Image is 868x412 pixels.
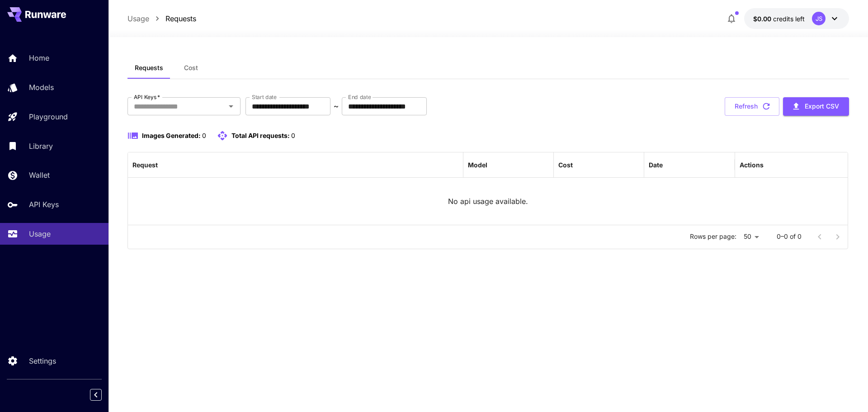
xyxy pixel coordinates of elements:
[812,12,826,25] div: JS
[252,93,277,101] label: Start date
[29,141,53,152] p: Library
[127,13,196,24] nav: breadcrumb
[740,161,764,169] div: Actions
[184,64,198,72] span: Cost
[348,93,371,101] label: End date
[753,15,773,23] span: $0.00
[468,161,487,169] div: Model
[231,132,290,139] span: Total API requests:
[744,8,849,29] button: $0.00JS
[97,387,108,403] div: Collapse sidebar
[29,199,59,210] p: API Keys
[334,101,339,112] p: ~
[649,161,663,169] div: Date
[773,15,805,23] span: credits left
[740,230,762,243] div: 50
[753,14,805,24] div: $0.00
[448,196,528,207] p: No api usage available.
[558,161,573,169] div: Cost
[134,93,160,101] label: API Keys
[777,232,802,241] p: 0–0 of 0
[90,389,102,401] button: Collapse sidebar
[225,100,237,113] button: Open
[135,64,163,72] span: Requests
[165,13,196,24] a: Requests
[725,97,779,116] button: Refresh
[142,132,201,139] span: Images Generated:
[132,161,158,169] div: Request
[783,97,849,116] button: Export CSV
[690,232,736,241] p: Rows per page:
[127,13,149,24] a: Usage
[29,111,68,122] p: Playground
[291,132,295,139] span: 0
[202,132,206,139] span: 0
[29,170,50,180] p: Wallet
[29,82,54,93] p: Models
[29,52,49,63] p: Home
[29,228,51,239] p: Usage
[29,355,56,366] p: Settings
